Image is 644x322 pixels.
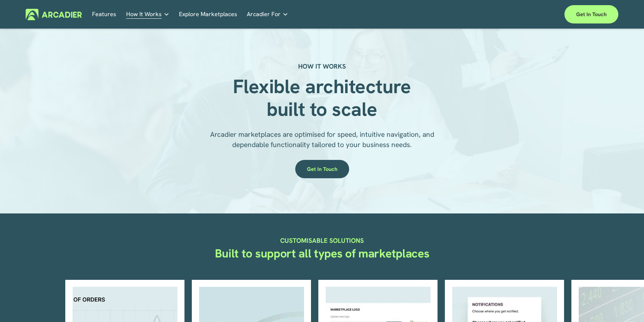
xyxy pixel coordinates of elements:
strong: CUSTOMISABLE SOLUTIONS [280,236,364,245]
img: Arcadier [26,9,82,20]
a: Explore Marketplaces [179,8,237,20]
strong: Built to support all types of marketplaces [215,246,429,261]
a: folder dropdown [126,8,169,20]
a: Features [92,8,116,20]
strong: Flexible architecture built to scale [233,74,416,122]
span: Arcadier For [247,9,281,19]
a: folder dropdown [247,8,288,20]
a: Get in touch [564,5,618,23]
span: Arcadier marketplaces are optimised for speed, intuitive navigation, and dependable functionality... [210,130,436,149]
strong: HOW IT WORKS [298,62,346,70]
span: How It Works [126,9,162,19]
a: Get in touch [295,160,349,178]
